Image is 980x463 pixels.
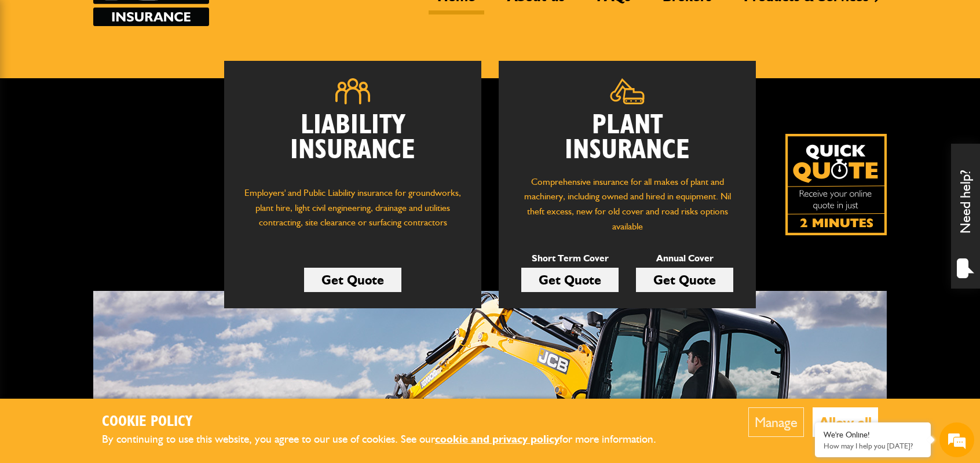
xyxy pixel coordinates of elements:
button: Allow all [813,407,878,437]
a: Get Quote [304,268,401,292]
textarea: Type your message and hit 'Enter' [15,210,211,348]
a: Get your insurance quote isn just 2-minutes [785,134,887,235]
img: d_20077148190_company_1631870298795_20077148190 [20,64,49,81]
div: Chat with us now [60,65,195,80]
a: cookie and privacy policy [435,432,560,446]
input: Enter your email address [15,141,211,167]
p: Annual Cover [636,251,733,266]
p: How may I help you today? [824,442,922,450]
div: Need help? [951,144,980,289]
input: Enter your last name [15,107,211,133]
p: Short Term Cover [521,251,619,266]
p: Comprehensive insurance for all makes of plant and machinery, including owned and hired in equipm... [516,174,738,234]
div: Minimize live chat window [190,6,218,34]
a: Get Quote [636,268,733,292]
h2: Cookie Policy [102,413,675,431]
p: By continuing to use this website, you agree to our use of cookies. See our for more information. [102,431,675,449]
button: Manage [748,407,804,437]
p: Employers' and Public Liability insurance for groundworks, plant hire, light civil engineering, d... [242,185,464,241]
h2: Plant Insurance [516,113,738,163]
input: Enter your phone number [15,176,211,201]
em: Start Chat [158,357,210,373]
div: We're Online! [824,430,922,440]
img: Quick Quote [785,134,887,235]
h2: Liability Insurance [242,113,464,174]
a: Get Quote [521,268,619,292]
